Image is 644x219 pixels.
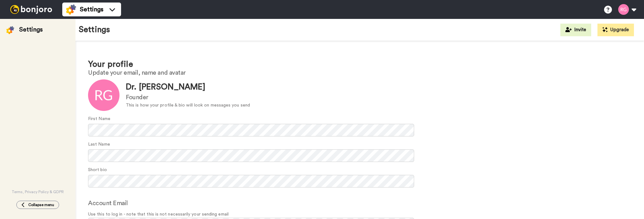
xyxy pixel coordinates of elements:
img: settings-colored.svg [6,26,14,34]
label: Last Name [88,141,110,148]
button: Upgrade [597,24,634,36]
div: Founder [126,93,250,102]
h2: Update your email, name and avatar [88,69,631,76]
label: Short bio [88,167,107,173]
span: Collapse menu [28,202,54,207]
h1: Your profile [88,60,631,69]
img: bj-logo-header-white.svg [8,5,55,14]
label: First Name [88,116,110,122]
img: settings-colored.svg [66,4,76,14]
label: Account Email [88,199,128,208]
h1: Settings [79,25,110,34]
div: Settings [19,25,43,34]
span: Use this to log in - note that this is not necessarily your sending email [88,211,631,218]
div: This is how your profile & bio will look on messages you send [126,102,250,109]
button: Invite [560,24,591,36]
span: Settings [80,5,103,14]
div: Dr. [PERSON_NAME] [126,81,250,93]
button: Collapse menu [16,201,59,209]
